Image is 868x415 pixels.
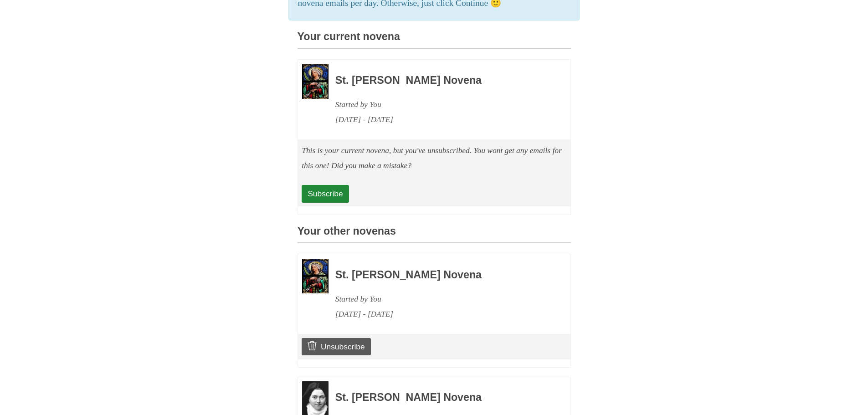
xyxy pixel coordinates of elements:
a: Unsubscribe [302,338,370,355]
em: This is your current novena, but you've unsubscribed. You wont get any emails for this one! Did y... [302,146,562,170]
h3: Your current novena [298,31,571,49]
div: [DATE] - [DATE] [335,307,546,322]
img: Novena image [302,259,329,293]
div: Started by You [335,292,546,307]
a: Subscribe [302,185,349,202]
h3: Your other novenas [298,225,571,243]
div: [DATE] - [DATE] [335,112,546,127]
h3: St. [PERSON_NAME] Novena [335,269,546,281]
img: Novena image [302,64,329,99]
h3: St. [PERSON_NAME] Novena [335,392,546,404]
div: Started by You [335,97,546,112]
h3: St. [PERSON_NAME] Novena [335,75,546,87]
